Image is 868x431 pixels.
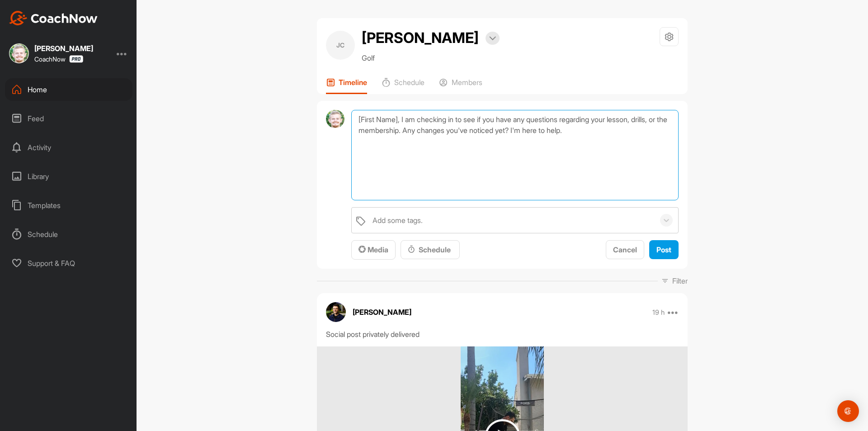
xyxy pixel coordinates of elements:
div: Support & FAQ [5,252,132,275]
div: Home [5,78,132,101]
button: Post [649,240,679,260]
div: CoachNow [34,55,83,63]
p: Filter [672,275,688,286]
div: [PERSON_NAME] [34,45,93,52]
div: Library [5,165,132,188]
div: Add some tags. [373,215,423,226]
h2: [PERSON_NAME] [362,27,479,49]
button: Cancel [606,240,644,260]
span: Post [656,245,671,254]
div: Feed [5,107,132,130]
div: JC [326,31,355,60]
img: arrow-down [489,36,496,41]
p: Timeline [339,78,367,87]
img: avatar [326,110,344,128]
p: Members [452,78,482,87]
textarea: [First Name], I am checking in to see if you have any questions regarding your lesson, drills, or... [351,110,679,200]
img: avatar [326,302,346,322]
span: Cancel [613,245,637,254]
div: Open Intercom Messenger [837,400,859,422]
p: 19 h [652,308,665,317]
img: square_52163fcad1567382852b888f39f9da3c.jpg [9,43,29,63]
img: CoachNow [9,11,98,25]
img: CoachNow Pro [69,55,83,63]
p: Schedule [394,78,425,87]
div: Schedule [5,223,132,246]
div: Social post privately delivered [326,329,679,340]
p: Golf [362,52,500,63]
div: Schedule [408,244,453,255]
p: [PERSON_NAME] [353,307,411,317]
span: Media [359,245,388,254]
div: Templates [5,194,132,217]
button: Media [351,240,396,260]
div: Activity [5,136,132,159]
